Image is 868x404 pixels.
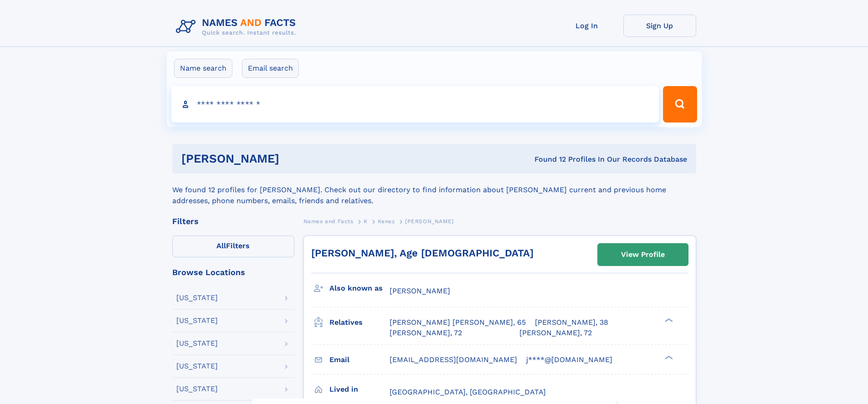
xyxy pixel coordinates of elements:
[176,294,218,302] div: [US_STATE]
[303,215,354,227] a: Names and Facts
[519,328,592,338] a: [PERSON_NAME], 72
[172,268,294,276] div: Browse Locations
[390,388,546,396] span: [GEOGRAPHIC_DATA], [GEOGRAPHIC_DATA]
[364,215,368,227] a: K
[216,241,226,250] span: All
[242,59,299,78] label: Email search
[378,215,395,227] a: Kenez
[390,355,517,364] span: [EMAIL_ADDRESS][DOMAIN_NAME]
[623,15,696,37] a: Sign Up
[174,59,232,78] label: Name search
[663,317,673,323] div: ❯
[598,244,688,266] a: View Profile
[329,281,390,296] h3: Also known as
[550,15,623,37] a: Log In
[329,315,390,330] h3: Relatives
[176,340,218,347] div: [US_STATE]
[663,354,673,360] div: ❯
[390,286,450,295] span: [PERSON_NAME]
[364,218,368,225] span: K
[181,153,407,164] h1: [PERSON_NAME]
[172,235,294,257] label: Filters
[176,385,218,393] div: [US_STATE]
[407,154,687,164] div: Found 12 Profiles In Our Records Database
[390,317,526,327] a: [PERSON_NAME] [PERSON_NAME], 65
[172,174,696,206] div: We found 12 profiles for [PERSON_NAME]. Check out our directory to find information about [PERSON...
[172,15,303,39] img: Logo Names and Facts
[176,363,218,370] div: [US_STATE]
[329,382,390,397] h3: Lived in
[329,352,390,368] h3: Email
[535,317,608,327] a: [PERSON_NAME], 38
[311,247,534,259] a: [PERSON_NAME], Age [DEMOGRAPHIC_DATA]
[378,218,395,225] span: Kenez
[172,217,294,225] div: Filters
[663,86,697,123] button: Search Button
[390,328,462,338] a: [PERSON_NAME], 72
[405,218,454,225] span: [PERSON_NAME]
[171,86,659,123] input: search input
[621,244,665,265] div: View Profile
[176,317,218,324] div: [US_STATE]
